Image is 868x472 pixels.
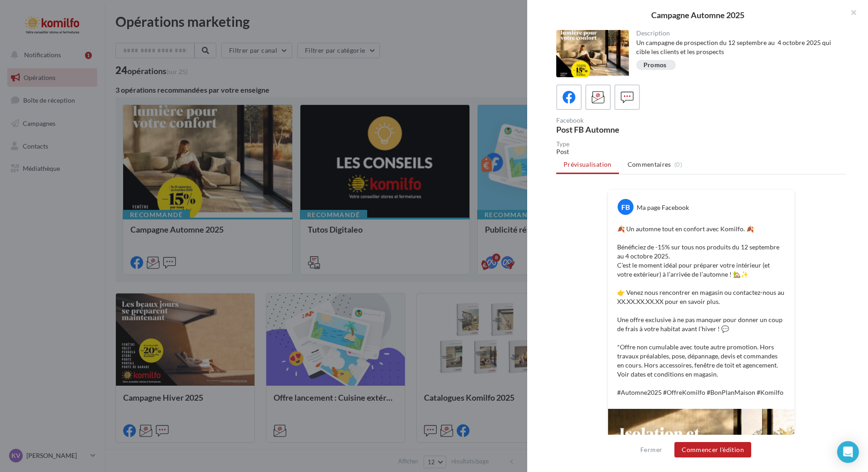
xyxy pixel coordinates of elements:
[618,199,634,215] div: FB
[556,141,846,147] div: Type
[556,117,698,124] div: Facebook
[617,224,785,397] p: 🍂 Un automne tout en confort avec Komilfo. 🍂 Bénéficiez de -15% sur tous nos produits du 12 septe...
[644,62,667,69] div: Promos
[636,30,839,36] div: Description
[674,442,751,457] button: Commencer l'édition
[637,203,689,212] div: Ma page Facebook
[542,11,853,19] div: Campagne Automne 2025
[674,161,682,168] span: (0)
[556,147,846,156] div: Post
[637,444,666,455] button: Fermer
[636,38,839,56] div: Un campagne de prospection du 12 septembre au 4 octobre 2025 qui cible les clients et les prospects
[628,160,671,169] span: Commentaires
[837,441,859,463] div: Open Intercom Messenger
[556,125,698,134] div: Post FB Automne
